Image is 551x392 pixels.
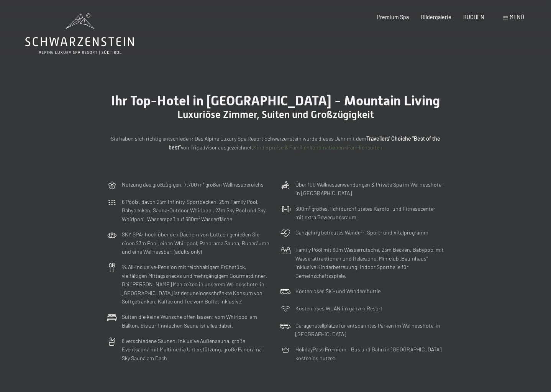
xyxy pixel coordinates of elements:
p: Ganzjährig betreutes Wander-, Sport- und Vitalprogramm [295,228,428,237]
p: SKY SPA: hoch über den Dächern von Luttach genießen Sie einen 23m Pool, einen Whirlpool, Panorama... [122,230,271,256]
p: Kostenloses WLAN im ganzen Resort [295,304,382,313]
a: Bildergalerie [421,14,451,20]
p: 8 verschiedene Saunen, inklusive Außensauna, große Eventsauna mit Multimedia Unterstützung, große... [122,337,271,363]
span: Luxuriöse Zimmer, Suiten und Großzügigkeit [177,109,374,120]
span: Menü [510,14,524,20]
p: 300m² großes, lichtdurchflutetes Kardio- und Fitnesscenter mit extra Bewegungsraum [295,205,444,222]
p: ¾ All-inclusive-Pension mit reichhaltigem Frühstück, vielfältigen Mittagssnacks und mehrgängigem ... [122,263,271,306]
p: Kostenloses Ski- und Wandershuttle [295,287,380,296]
p: Sie haben sich richtig entschieden: Das Alpine Luxury Spa Resort Schwarzenstein wurde dieses Jahr... [107,134,444,152]
p: Family Pool mit 60m Wasserrutsche, 25m Becken, Babypool mit Wasserattraktionen und Relaxzone. Min... [295,246,444,280]
p: Nutzung des großzügigen, 7.700 m² großen Wellnessbereichs [122,180,264,189]
a: Premium Spa [377,14,409,20]
p: Garagenstellplätze für entspanntes Parken im Wellnesshotel in [GEOGRAPHIC_DATA] [295,321,444,339]
p: 6 Pools, davon 25m Infinity-Sportbecken, 25m Family Pool, Babybecken, Sauna-Outdoor Whirlpool, 23... [122,198,271,224]
a: BUCHEN [463,14,484,20]
strong: Travellers' Choiche "Best of the best" [169,135,440,151]
p: HolidayPass Premium – Bus und Bahn in [GEOGRAPHIC_DATA] kostenlos nutzen [295,345,444,362]
a: Kinderpreise & Familienkonbinationen- Familiensuiten [253,144,382,151]
p: Über 100 Wellnessanwendungen & Private Spa im Wellnesshotel in [GEOGRAPHIC_DATA] [295,180,444,198]
span: Ihr Top-Hotel in [GEOGRAPHIC_DATA] - Mountain Living [111,93,440,108]
p: Suiten die keine Wünsche offen lassen: vom Whirlpool am Balkon, bis zur finnischen Sauna ist alle... [122,313,271,330]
